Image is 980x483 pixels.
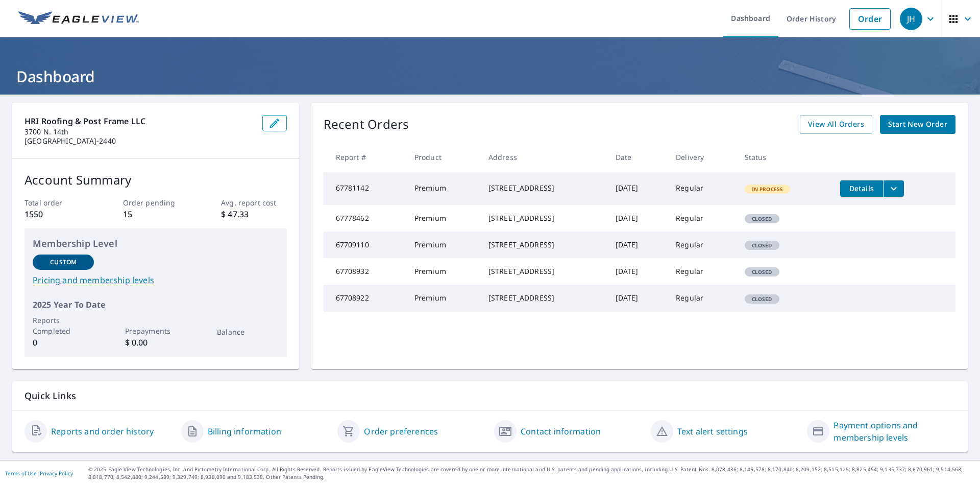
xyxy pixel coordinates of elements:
[406,232,480,258] td: Premium
[746,268,778,275] span: Closed
[849,8,891,30] a: Order
[33,336,94,349] p: 0
[607,285,668,311] td: [DATE]
[521,425,601,438] a: Contact information
[125,336,186,349] p: $ 0.00
[406,172,480,205] td: Premium
[746,186,790,193] span: In Process
[488,240,599,250] div: [STREET_ADDRESS]
[668,205,736,232] td: Regular
[88,466,975,481] p: © 2025 Eagle View Technologies, Inc. and Pictometry International Corp. All Rights Reserved. Repo...
[33,237,279,250] p: Membership Level
[808,118,864,131] span: View All Orders
[846,183,877,193] span: Details
[51,425,154,438] a: Reports and order history
[800,115,872,134] a: View All Orders
[40,470,73,477] a: Privacy Policy
[488,266,599,277] div: [STREET_ADDRESS]
[50,258,77,267] p: Custom
[364,425,438,438] a: Order preferences
[737,142,832,172] th: Status
[324,232,406,258] td: 67709110
[24,115,254,127] p: HRI Roofing & Post Frame LLC
[217,327,278,337] p: Balance
[324,172,406,205] td: 67781142
[208,425,281,438] a: Billing information
[406,142,480,172] th: Product
[324,258,406,285] td: 67708932
[607,172,668,205] td: [DATE]
[24,127,254,136] p: 3700 N. 14th
[668,142,736,172] th: Delivery
[746,242,778,249] span: Closed
[33,315,94,336] p: Reports Completed
[221,197,286,208] p: Avg. report cost
[668,172,736,205] td: Regular
[880,115,955,134] a: Start New Order
[406,205,480,232] td: Premium
[406,285,480,311] td: Premium
[406,258,480,285] td: Premium
[840,180,883,197] button: detailsBtn-67781142
[607,232,668,258] td: [DATE]
[883,180,904,197] button: filesDropdownBtn-67781142
[5,470,73,476] p: |
[12,66,968,87] h1: Dashboard
[488,213,599,223] div: [STREET_ADDRESS]
[324,115,409,134] p: Recent Orders
[900,8,922,30] div: JH
[5,470,37,477] a: Terms of Use
[607,205,668,232] td: [DATE]
[24,171,287,189] p: Account Summary
[24,208,90,220] p: 1550
[488,183,599,193] div: [STREET_ADDRESS]
[324,285,406,311] td: 67708922
[668,285,736,311] td: Regular
[24,136,254,146] p: [GEOGRAPHIC_DATA]-2440
[324,142,406,172] th: Report #
[33,298,279,311] p: 2025 Year To Date
[33,274,279,286] a: Pricing and membership levels
[607,258,668,285] td: [DATE]
[668,258,736,285] td: Regular
[746,215,778,222] span: Closed
[18,11,139,27] img: EV Logo
[221,208,286,220] p: $ 47.33
[677,425,748,438] a: Text alert settings
[324,205,406,232] td: 67778462
[123,197,188,208] p: Order pending
[888,118,947,131] span: Start New Order
[834,419,955,444] a: Payment options and membership levels
[488,293,599,303] div: [STREET_ADDRESS]
[480,142,607,172] th: Address
[607,142,668,172] th: Date
[668,232,736,258] td: Regular
[125,326,186,336] p: Prepayments
[123,208,188,220] p: 15
[746,295,778,303] span: Closed
[24,197,90,208] p: Total order
[24,389,955,402] p: Quick Links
